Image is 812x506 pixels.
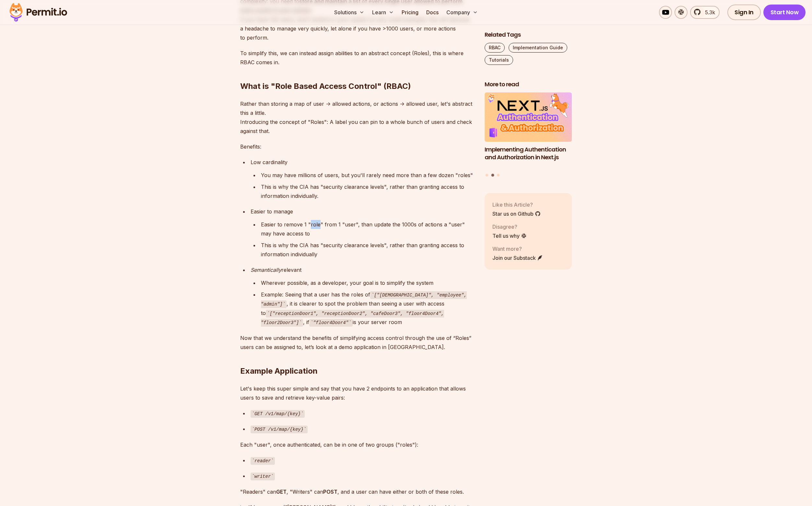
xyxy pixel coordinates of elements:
a: Start Now [763,5,806,20]
p: Each "user", once authenticated, can be in one of two groups ("roles"): [240,440,474,449]
a: Pricing [399,6,421,19]
div: Example: Seeing that a user has the roles of , it is clearer to spot the problem than seeing a us... [261,290,474,327]
button: Go to slide 2 [491,174,494,177]
p: Let's keep this super simple and say that you have 2 endpoints to an application that allows user... [240,384,474,402]
p: Want more? [492,245,543,253]
a: Implementation Guide [509,43,567,53]
strong: GET [276,488,287,495]
img: Implementing Authentication and Authorization in Next.js [485,93,572,142]
div: Easier to manage [251,207,474,216]
button: Company [444,6,480,19]
div: Easier to remove 1 "role" from 1 "user", than update the 1000s of actions a "user" may have acces... [261,220,474,238]
code: POST /v1/map/{key} [251,426,308,433]
a: RBAC [485,43,505,53]
h2: Related Tags [485,31,572,39]
h3: Implementing Authentication and Authorization in Next.js [485,146,572,162]
a: Sign In [727,5,761,20]
li: 2 of 3 [485,93,572,170]
p: Rather than storing a map of user -> allowed actions, or actions -> allowed user, let's abstract ... [240,99,474,136]
code: writer [251,473,275,480]
button: Go to slide 3 [497,174,500,176]
button: Go to slide 1 [486,174,488,176]
p: To simplify this, we can instead assign abilities to an abstract concept (Roles), this is where R... [240,49,474,67]
p: Benefits: [240,142,474,151]
h2: More to read [485,81,572,89]
span: 5.3k [701,8,715,16]
p: Disagree? [492,223,527,231]
div: This is why the CIA has "security clearance levels", rather than granting access to information i... [261,241,474,259]
div: This is why the CIA has "security clearance levels", rather than granting access to information i... [261,182,474,200]
button: Learn [370,6,396,19]
a: Join our Substack [492,254,543,262]
div: Wherever possible, as a developer, your goal is to simplify the system [261,278,474,287]
p: Like this Article? [492,201,541,209]
a: Implementing Authentication and Authorization in Next.jsImplementing Authentication and Authoriza... [485,93,572,170]
p: "Readers" can , "Writers" can , and a user can have either or both of these roles. [240,487,474,496]
code: "floor4Door4" [309,319,353,327]
code: reader [251,457,275,465]
button: Solutions [332,6,367,19]
h2: Example Application [240,340,474,376]
a: Star us on Github [492,210,541,218]
a: Tutorials [485,55,513,65]
em: Semantically [251,267,281,273]
code: GET /v1/map/{key} [251,410,305,418]
div: relevant [251,265,474,274]
p: Now that we understand the benefits of simplifying access control through the use of “Roles” user... [240,333,474,352]
strong: POST [323,488,337,495]
a: 5.3k [690,6,720,19]
code: ["receptionDoor1", "receptionDoor2", "cafeDoor3", "floor4Door4", "floor2Door3"] [261,310,444,327]
img: Permit logo [6,1,70,23]
div: Low cardinality [251,158,474,167]
a: Docs [424,6,441,19]
a: Tell us why [492,232,527,240]
h2: What is "Role Based Access Control" (RBAC) [240,55,474,91]
div: You may have millions of users, but you'll rarely need more than a few dozen "roles" [261,171,474,180]
div: Posts [485,93,572,178]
